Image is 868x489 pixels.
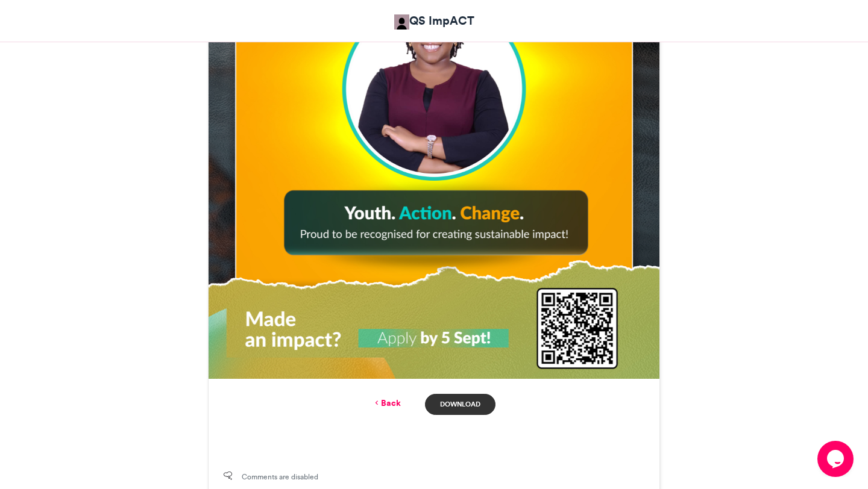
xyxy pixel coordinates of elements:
[394,14,409,30] img: QS ImpACT QS ImpACT
[242,472,318,482] span: Comments are disabled
[373,397,401,410] a: Back
[817,441,856,477] iframe: chat widget
[425,394,495,415] a: Download
[394,12,474,30] a: QS ImpACT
